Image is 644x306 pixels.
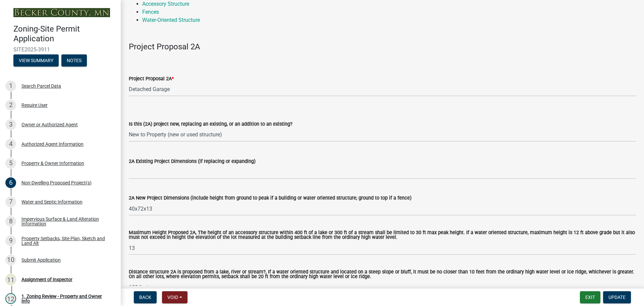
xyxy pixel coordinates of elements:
a: Water-Oriented Structure [142,17,200,23]
span: Back [139,295,151,300]
div: 7 [5,196,16,207]
a: Fences [142,9,159,15]
div: Impervious Surface & Land Alteration Information [21,217,110,226]
div: Water and Septic Information [21,200,83,204]
button: Notes [61,54,87,67]
span: Update [608,295,626,300]
button: Exit [580,291,600,303]
div: Owner or Authorized Agent [21,122,78,127]
h4: Zoning-Site Permit Application [13,24,115,44]
span: Void [167,295,178,300]
div: 4 [5,139,16,149]
label: 2A Existing Project Dimensions (if replacing or expanding) [129,159,256,164]
h4: Project Proposal 2A [129,42,636,52]
div: Search Parcel Data [21,84,61,88]
button: Update [603,291,631,303]
div: Submit Application [21,258,61,262]
div: Require User [21,103,48,107]
div: 1 [5,81,16,91]
label: Project Proposal 2A [129,77,174,81]
div: Non-Dwelling Proposed Project(s) [21,180,92,185]
div: 11 [5,274,16,285]
div: 2 [5,100,16,111]
div: 12 [5,293,16,304]
wm-modal-confirm: Notes [61,58,87,63]
div: 1. Zoning Review - Property and Owner Info [21,294,110,303]
div: 6 [5,177,16,188]
a: Accessory Structure [142,1,189,7]
div: 8 [5,216,16,227]
label: Distance structure 2A is proposed from a lake, river or stream?, If a water oriented structure an... [129,270,636,279]
label: Is this (2A) project new, replacing an existing, or an addition to an existing? [129,122,292,127]
div: Property Setbacks, Site Plan, Sketch and Land Alt [21,236,110,246]
button: Void [162,291,187,303]
div: Property & Owner Information [21,161,84,166]
div: 5 [5,158,16,169]
button: View Summary [13,54,59,67]
label: 2A New Project Dimensions (include height from ground to peak if a building or water oriented str... [129,196,412,201]
div: 3 [5,119,16,130]
img: Becker County, Minnesota [13,8,110,17]
label: Maximum Height Proposed 2A, The height of an accessory structure within 400 ft of a lake or 300 f... [129,230,636,240]
span: SITE2025-3911 [13,46,107,53]
div: 10 [5,255,16,265]
div: 9 [5,235,16,246]
button: Back [134,291,157,303]
div: Assignment of Inspector [21,277,72,282]
wm-modal-confirm: Summary [13,58,59,63]
div: Authorized Agent Information [21,142,84,146]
